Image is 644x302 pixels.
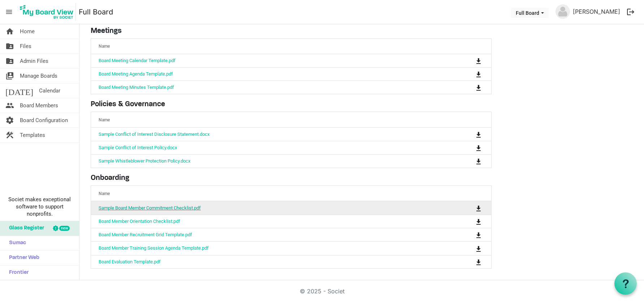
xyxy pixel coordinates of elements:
[91,81,446,94] td: Board Meeting Minutes Template.pdf is template cell column header Name
[446,228,491,241] td: is Command column column header
[446,154,491,168] td: is Command column column header
[99,158,190,164] a: Sample Whistleblower Protection Policy.docx
[474,203,484,213] button: Download
[446,141,491,154] td: is Command column column header
[91,174,492,182] h5: Onboarding
[474,230,484,240] button: Download
[5,221,44,236] span: Glass Register
[474,156,484,166] button: Download
[91,228,446,241] td: Board Member Recruitment Grid Template.pdf is template cell column header Name
[446,81,491,94] td: is Command column column header
[5,98,14,113] span: people
[474,69,484,79] button: Download
[99,58,176,63] a: Board Meeting Calendar Template.pdf
[91,255,446,268] td: Board Evaluation Template.pdf is template cell column header Name
[5,251,39,265] span: Partner Web
[99,245,209,251] a: Board Member Training Session Agenda Template.pdf
[99,145,177,150] a: Sample Conflict of Interest Policy.docx
[20,113,68,128] span: Board Configuration
[474,143,484,153] button: Download
[99,205,201,211] a: Sample Board Member Commitment Checklist.pdf
[99,259,161,264] a: Board Evaluation Template.pdf
[446,215,491,228] td: is Command column column header
[446,255,491,268] td: is Command column column header
[446,54,491,67] td: is Command column column header
[446,67,491,81] td: is Command column column header
[474,82,484,92] button: Download
[99,117,110,122] span: Name
[18,3,76,21] img: My Board View Logo
[91,141,446,154] td: Sample Conflict of Interest Policy.docx is template cell column header Name
[59,226,70,231] div: new
[18,3,79,21] a: My Board View Logo
[5,24,14,39] span: home
[20,54,48,68] span: Admin Files
[474,129,484,139] button: Download
[99,219,180,224] a: Board Member Orientation Checklist.pdf
[2,5,16,19] span: menu
[99,85,174,90] a: Board Meeting Minutes Template.pdf
[99,71,173,77] a: Board Meeting Agenda Template.pdf
[20,24,35,39] span: Home
[446,128,491,141] td: is Command column column header
[446,241,491,255] td: is Command column column header
[91,201,446,214] td: Sample Board Member Commitment Checklist.pdf is template cell column header Name
[91,128,446,141] td: Sample Conflict of Interest Disclosure Statement.docx is template cell column header Name
[474,257,484,267] button: Download
[91,100,492,109] h5: Policies & Governance
[474,56,484,66] button: Download
[5,266,29,280] span: Frontier
[3,196,76,217] span: Societ makes exceptional software to support nonprofits.
[5,39,14,53] span: folder_shared
[39,83,60,98] span: Calendar
[5,69,14,83] span: switch_account
[20,39,31,53] span: Files
[91,241,446,255] td: Board Member Training Session Agenda Template.pdf is template cell column header Name
[99,44,110,49] span: Name
[91,215,446,228] td: Board Member Orientation Checklist.pdf is template cell column header Name
[91,54,446,67] td: Board Meeting Calendar Template.pdf is template cell column header Name
[300,288,345,295] a: © 2025 - Societ
[446,201,491,214] td: is Command column column header
[5,113,14,128] span: settings
[99,191,110,196] span: Name
[91,67,446,81] td: Board Meeting Agenda Template.pdf is template cell column header Name
[91,154,446,168] td: Sample Whistleblower Protection Policy.docx is template cell column header Name
[511,8,549,18] button: Full Board dropdownbutton
[99,232,192,237] a: Board Member Recruitment Grid Template.pdf
[91,27,492,35] h5: Meetings
[79,5,113,19] a: Full Board
[20,98,58,113] span: Board Members
[570,4,623,19] a: [PERSON_NAME]
[5,236,26,250] span: Sumac
[5,83,33,98] span: [DATE]
[474,216,484,226] button: Download
[556,4,570,19] img: no-profile-picture.svg
[474,243,484,253] button: Download
[99,131,209,137] a: Sample Conflict of Interest Disclosure Statement.docx
[5,54,14,68] span: folder_shared
[5,128,14,142] span: construction
[20,128,45,142] span: Templates
[20,69,57,83] span: Manage Boards
[623,4,638,20] button: logout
